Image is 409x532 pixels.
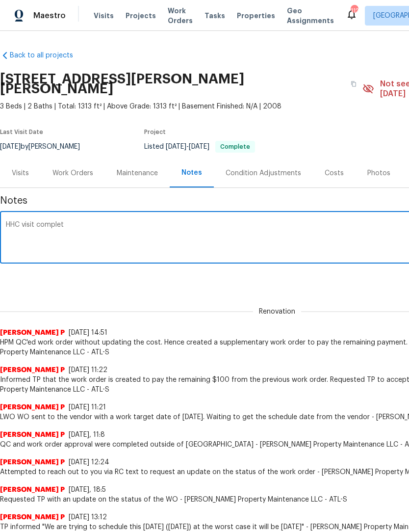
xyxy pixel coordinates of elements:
div: Condition Adjustments [226,168,301,178]
span: Complete [216,144,254,150]
span: [DATE] [189,143,209,150]
button: Copy Address [345,75,362,93]
span: - [166,143,209,150]
span: Geo Assignments [287,6,334,26]
div: Notes [181,168,202,178]
div: Costs [325,168,344,178]
span: [DATE] 12:24 [69,459,109,466]
div: Work Orders [52,168,93,178]
span: Properties [237,11,275,21]
span: Maestro [33,11,66,21]
span: Work Orders [168,6,193,26]
span: Renovation [253,307,301,317]
span: Visits [94,11,114,21]
span: [DATE] 11:21 [69,404,106,411]
div: Maintenance [117,168,158,178]
span: [DATE] 14:51 [69,329,107,336]
span: Listed [144,143,255,150]
span: [DATE] 11:22 [69,367,107,373]
span: Project [144,129,166,135]
span: Tasks [204,12,225,19]
div: Photos [367,168,390,178]
span: [DATE], 11:8 [69,431,105,438]
span: [DATE] [166,143,186,150]
span: [DATE] 13:12 [69,514,107,521]
span: [DATE], 18:5 [69,486,106,493]
span: Projects [126,11,156,21]
div: Visits [12,168,29,178]
div: 112 [351,6,358,16]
